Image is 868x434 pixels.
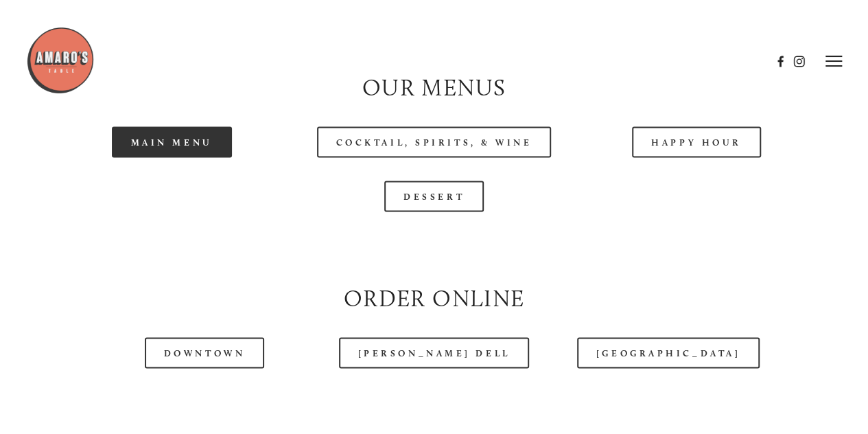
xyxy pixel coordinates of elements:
[339,337,530,368] a: [PERSON_NAME] Dell
[384,181,484,212] a: Dessert
[26,26,95,95] img: Amaro's Table
[52,282,816,314] h2: Order Online
[317,126,552,157] a: Cocktail, Spirits, & Wine
[577,337,760,368] a: [GEOGRAPHIC_DATA]
[112,126,232,157] a: Main Menu
[632,126,761,157] a: Happy Hour
[145,337,264,368] a: Downtown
